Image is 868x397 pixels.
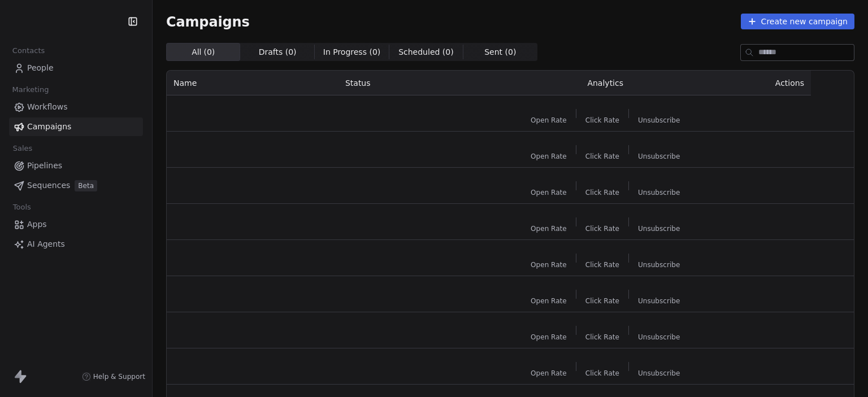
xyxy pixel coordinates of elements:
span: Contacts [7,42,50,59]
th: Analytics [495,71,716,95]
span: Click Rate [585,116,619,125]
span: Tools [8,199,36,216]
span: Drafts ( 0 ) [259,46,297,58]
a: Help & Support [82,372,145,381]
span: Unsubscribe [638,260,680,269]
span: Unsubscribe [638,116,680,125]
a: Pipelines [9,156,143,175]
span: Sales [8,140,37,157]
span: Open Rate [531,224,567,233]
span: Marketing [7,81,54,98]
span: Campaigns [166,14,250,29]
span: Open Rate [531,260,567,269]
span: Unsubscribe [638,224,680,233]
span: Click Rate [585,296,619,306]
span: AI Agents [27,238,65,250]
a: SequencesBeta [9,176,143,195]
span: Pipelines [27,160,62,172]
span: Click Rate [585,260,619,269]
span: Help & Support [93,372,145,381]
span: Open Rate [531,188,567,197]
span: Unsubscribe [638,152,680,161]
span: Sent ( 0 ) [484,46,516,58]
a: AI Agents [9,235,143,254]
span: Apps [27,219,47,230]
span: Open Rate [531,369,567,378]
span: Open Rate [531,296,567,306]
button: Create new campaign [741,14,854,29]
span: Click Rate [585,152,619,161]
th: Actions [716,71,811,95]
span: Scheduled ( 0 ) [398,46,454,58]
span: In Progress ( 0 ) [323,46,381,58]
span: Unsubscribe [638,333,680,342]
span: Click Rate [585,369,619,378]
th: Name [167,71,338,95]
a: Workflows [9,98,143,116]
a: Campaigns [9,117,143,136]
a: Apps [9,215,143,234]
span: Beta [75,180,97,191]
span: Workflows [27,101,68,113]
span: Click Rate [585,188,619,197]
span: Click Rate [585,224,619,233]
span: Campaigns [27,121,71,133]
span: Open Rate [531,152,567,161]
span: Sequences [27,180,70,191]
span: Unsubscribe [638,188,680,197]
span: Open Rate [531,333,567,342]
span: Click Rate [585,333,619,342]
span: Open Rate [531,116,567,125]
span: Unsubscribe [638,296,680,306]
span: Unsubscribe [638,369,680,378]
a: People [9,59,143,77]
span: People [27,62,54,74]
th: Status [338,71,495,95]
